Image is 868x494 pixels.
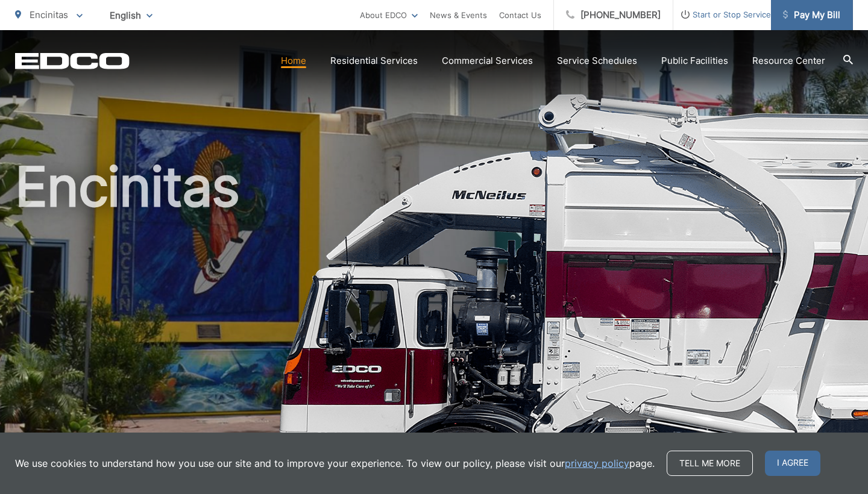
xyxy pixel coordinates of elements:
[30,9,68,20] span: Encinitas
[752,54,825,68] a: Resource Center
[565,456,629,471] a: privacy policy
[360,8,418,22] a: About EDCO
[15,52,130,69] a: EDCD logo. Return to the homepage.
[101,5,162,26] span: English
[667,451,753,476] a: Tell me more
[499,8,541,22] a: Contact Us
[783,8,840,22] span: Pay My Bill
[661,54,728,68] a: Public Facilities
[765,451,820,476] span: I agree
[557,54,637,68] a: Service Schedules
[15,456,655,471] p: We use cookies to understand how you use our site and to improve your experience. To view our pol...
[281,54,306,68] a: Home
[442,54,533,68] a: Commercial Services
[430,8,487,22] a: News & Events
[330,54,418,68] a: Residential Services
